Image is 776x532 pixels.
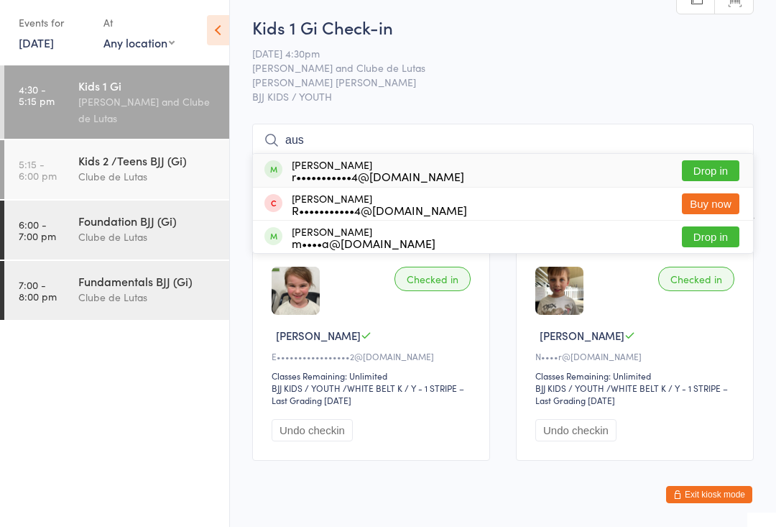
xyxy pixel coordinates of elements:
[272,424,353,446] button: Undo checkin
[292,198,467,221] div: [PERSON_NAME]
[78,294,217,311] div: Clube de Lutas
[272,375,475,387] div: Classes Remaining: Unlimited
[252,94,754,109] span: BJJ KIDS / YOUTH
[658,272,734,296] div: Checked in
[252,129,754,162] input: Search
[292,231,435,254] div: [PERSON_NAME]
[272,355,475,367] div: E•••••••••••••••••2@[DOMAIN_NAME]
[78,173,217,190] div: Clube de Lutas
[19,284,57,307] time: 7:00 - 8:00 pm
[19,224,56,247] time: 6:00 - 7:00 pm
[535,424,616,446] button: Undo checkin
[4,70,229,144] a: 4:30 -5:15 pmKids 1 Gi[PERSON_NAME] and Clube de Lutas
[19,40,54,55] a: [DATE]
[540,333,624,348] span: [PERSON_NAME]
[682,231,739,252] button: Drop in
[19,16,89,40] div: Events for
[272,387,341,399] div: BJJ KIDS / YOUTH
[78,218,217,234] div: Foundation BJJ (Gi)
[78,98,217,132] div: [PERSON_NAME] and Clube de Lutas
[535,375,739,387] div: Classes Remaining: Unlimited
[78,234,217,250] div: Clube de Lutas
[252,65,731,80] span: [PERSON_NAME] and Clube de Lutas
[252,51,731,65] span: [DATE] 4:30pm
[19,163,57,186] time: 5:15 - 6:00 pm
[252,20,754,44] h2: Kids 1 Gi Check-in
[103,16,175,40] div: At
[103,40,175,55] div: Any location
[666,491,752,508] button: Exit kiosk mode
[292,209,467,221] div: R•••••••••••4@[DOMAIN_NAME]
[252,80,731,94] span: [PERSON_NAME] [PERSON_NAME]
[535,355,739,367] div: N••••r@[DOMAIN_NAME]
[4,145,229,204] a: 5:15 -6:00 pmKids 2 /Teens BJJ (Gi)Clube de Lutas
[272,272,320,320] img: image1743901660.png
[78,278,217,294] div: Fundamentals BJJ (Gi)
[394,272,471,296] div: Checked in
[4,266,229,325] a: 7:00 -8:00 pmFundamentals BJJ (Gi)Clube de Lutas
[535,387,604,399] div: BJJ KIDS / YOUTH
[682,165,739,186] button: Drop in
[19,88,55,111] time: 4:30 - 5:15 pm
[292,242,435,254] div: m••••a@[DOMAIN_NAME]
[682,198,739,219] button: Buy now
[78,83,217,98] div: Kids 1 Gi
[276,333,361,348] span: [PERSON_NAME]
[292,164,464,187] div: [PERSON_NAME]
[4,206,229,265] a: 6:00 -7:00 pmFoundation BJJ (Gi)Clube de Lutas
[78,157,217,173] div: Kids 2 /Teens BJJ (Gi)
[535,272,583,320] img: image1739772468.png
[292,175,464,187] div: r•••••••••••4@[DOMAIN_NAME]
